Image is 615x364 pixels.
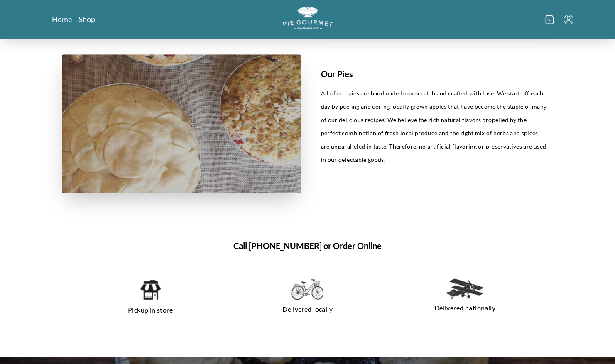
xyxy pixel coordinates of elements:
img: pickup in store [140,278,161,301]
p: All of our pies are handmade from scratch and crafted with love. We start off each day by peeling... [321,87,547,166]
a: Home [52,14,72,24]
a: Shop [78,14,95,24]
h1: Call [PHONE_NUMBER] or Order Online [62,239,554,252]
img: pies [62,54,301,193]
h1: Our Pies [321,68,547,80]
img: delivered nationally [446,278,483,299]
img: logo [283,7,333,29]
button: Menu [564,15,573,24]
p: Pickup in store [82,303,219,317]
p: Delivered nationally [396,301,534,315]
p: Delivered locally [239,303,376,316]
img: delivered locally [291,278,323,300]
a: Logo [283,7,333,32]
